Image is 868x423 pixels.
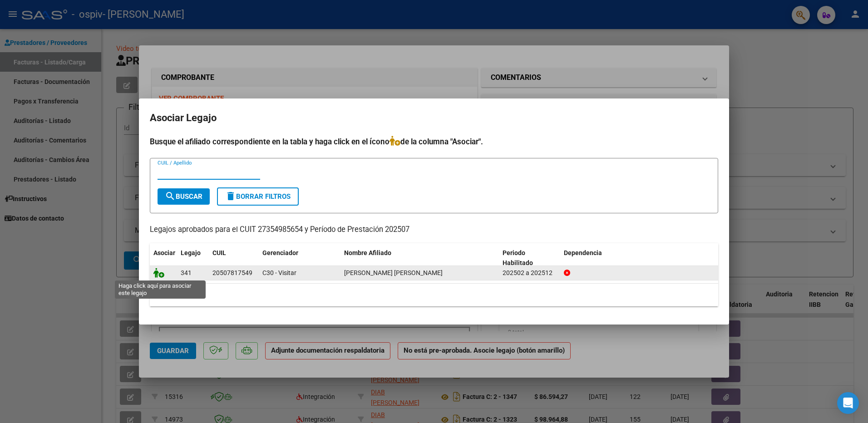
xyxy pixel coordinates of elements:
div: 1 registros [150,284,718,306]
button: Buscar [158,188,210,205]
span: Buscar [165,192,202,201]
datatable-header-cell: Gerenciador [259,243,340,273]
span: C30 - Visitar [262,269,296,276]
button: Borrar Filtros [217,187,299,206]
datatable-header-cell: Dependencia [560,243,719,273]
span: Borrar Filtros [225,192,291,201]
mat-icon: search [165,191,176,202]
span: CUIL [212,249,226,256]
datatable-header-cell: Asociar [150,243,177,273]
span: Periodo Habilitado [503,249,533,267]
span: Dependencia [564,249,602,256]
p: Legajos aprobados para el CUIT 27354985654 y Período de Prestación 202507 [150,224,718,236]
span: 341 [181,269,192,276]
datatable-header-cell: CUIL [209,243,259,273]
span: Asociar [153,249,175,256]
datatable-header-cell: Periodo Habilitado [499,243,560,273]
span: Legajo [181,249,201,256]
div: Open Intercom Messenger [837,392,859,414]
datatable-header-cell: Legajo [177,243,209,273]
span: Gerenciador [262,249,298,256]
div: 20507817549 [212,268,252,278]
span: IGLESIAS BURGOS LUIS MIGUEL [344,269,443,276]
span: Nombre Afiliado [344,249,391,256]
h2: Asociar Legajo [150,109,718,127]
div: 202502 a 202512 [503,268,557,278]
mat-icon: delete [225,191,236,202]
h4: Busque el afiliado correspondiente en la tabla y haga click en el ícono de la columna "Asociar". [150,136,718,148]
datatable-header-cell: Nombre Afiliado [340,243,499,273]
